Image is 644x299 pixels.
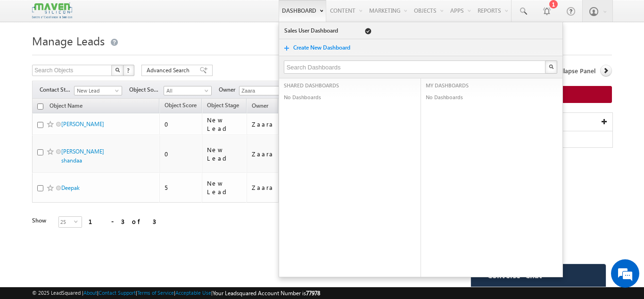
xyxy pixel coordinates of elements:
span: No Dashboards [284,94,321,100]
input: Type to Search [239,86,287,95]
img: Search [115,68,120,72]
span: Owner [252,102,268,109]
textarea: Type your message and hit 'Enter' [12,87,172,224]
div: Zaara [252,150,274,158]
div: Zaara [252,183,274,192]
span: Your Leadsquared Account Number is [213,290,320,297]
span: select [74,219,82,223]
img: d_60004797649_company_0_60004797649 [16,50,40,62]
a: Object Score [160,100,201,112]
a: All [164,86,212,95]
input: Search Dashboards [284,60,546,74]
span: Object Score [165,102,197,109]
a: Terms of Service [137,290,174,296]
span: New Lead [74,86,119,95]
span: Converse - Chat [487,271,542,280]
div: 0 [165,150,198,158]
a: [PERSON_NAME] [61,120,104,128]
a: Deepak [61,184,80,191]
span: 25 [59,217,74,227]
span: Owner [219,85,239,94]
div: Zaara [252,120,274,128]
input: Check all records [37,103,43,110]
span: SHARED DASHBOARDS [284,81,339,90]
div: New Lead [207,116,242,133]
div: New Lead [207,145,242,162]
span: Collapse Panel [554,67,595,75]
a: Object Stage [202,100,244,112]
span: Default Dashboard [365,28,372,34]
div: Chat with us now [49,50,158,62]
img: Search [549,64,553,69]
div: New Lead [207,179,242,196]
span: No Dashboards [426,94,463,100]
div: Show [32,216,51,225]
span: Manage Leads [32,33,105,48]
a: Sales User Dashboard [284,26,351,35]
em: Start Chat [128,232,171,245]
span: MY DASHBOARDS [426,81,469,90]
a: Show All Items [274,86,286,96]
span: ? [127,66,131,74]
a: [PERSON_NAME] shandaa [61,148,104,164]
div: 1 - 3 of 3 [89,216,156,227]
span: All [164,86,209,95]
button: ? [123,65,134,76]
div: 5 [165,183,198,192]
span: Object Stage [207,102,239,109]
a: New Lead [74,86,122,95]
div: 0 [165,120,198,128]
a: About [83,290,97,296]
div: Minimize live chat window [155,5,177,27]
a: Acceptable Use [175,290,211,296]
a: Object Name [45,101,87,113]
span: Object Source [129,85,164,94]
span: © 2025 LeadSquared | | | | | [32,289,320,298]
a: Contact Support [99,290,136,296]
span: 77978 [306,290,320,297]
span: Advanced Search [147,66,192,75]
a: Create New Dashboard [293,43,360,52]
span: Contact Stage [40,85,74,94]
img: Custom Logo [32,2,72,19]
